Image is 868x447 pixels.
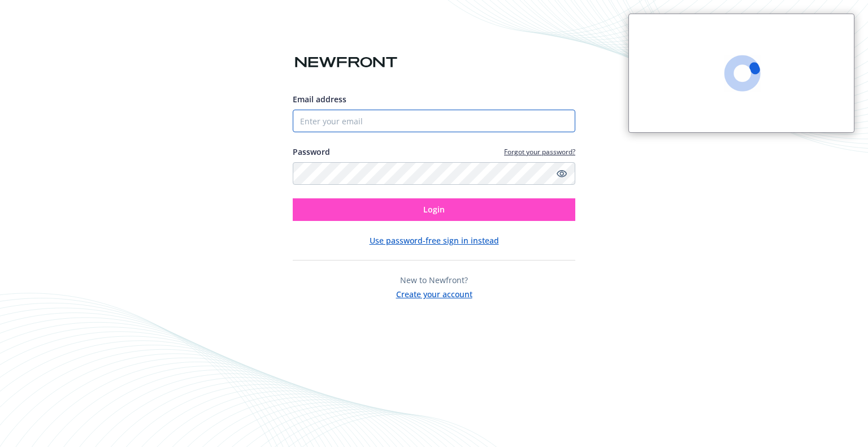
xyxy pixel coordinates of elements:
a: Show password [555,167,568,180]
button: Create your account [396,286,472,300]
input: Enter your email [293,110,575,132]
span: Loading [724,55,761,92]
img: Newfront logo [293,53,400,72]
input: Enter your password [293,162,575,185]
span: Login [423,204,445,215]
a: Forgot your password? [504,147,575,157]
label: Password [293,146,330,158]
span: Email address [293,94,346,105]
button: Use password-free sign in instead [370,235,499,246]
button: Login [293,198,575,221]
span: New to Newfront? [400,275,468,285]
